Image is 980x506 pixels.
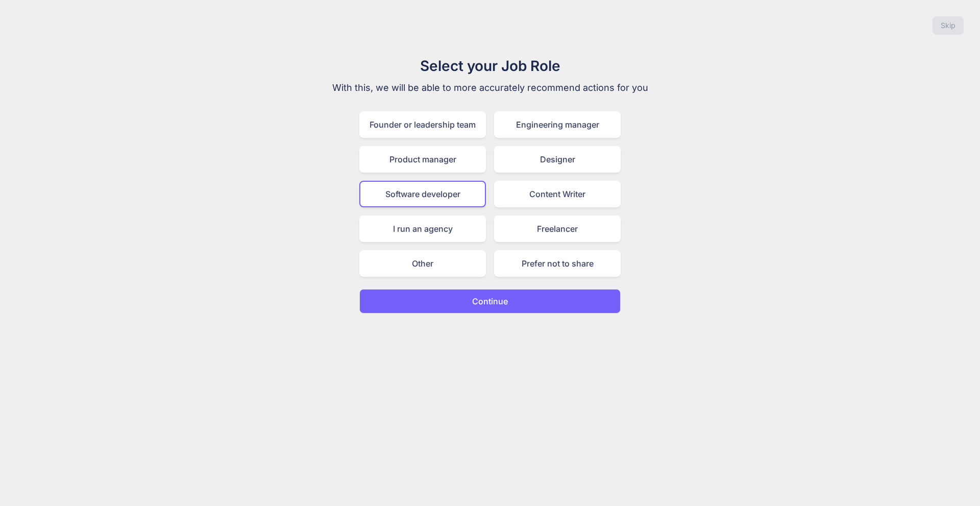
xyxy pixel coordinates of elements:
[933,16,964,35] button: Skip
[359,215,486,242] div: I run an agency
[359,289,621,314] button: Continue
[494,181,621,207] div: Content Writer
[318,81,661,95] p: With this, we will be able to more accurately recommend actions for you
[494,111,621,138] div: Engineering manager
[359,181,486,207] div: Software developer
[359,250,486,277] div: Other
[359,111,486,138] div: Founder or leadership team
[494,215,621,242] div: Freelancer
[494,250,621,277] div: Prefer not to share
[472,295,508,307] p: Continue
[359,146,486,173] div: Product manager
[494,146,621,173] div: Designer
[318,55,661,77] h1: Select your Job Role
